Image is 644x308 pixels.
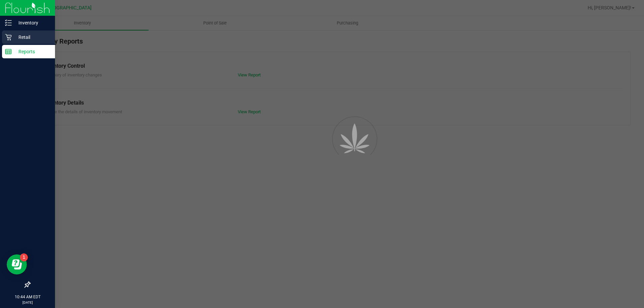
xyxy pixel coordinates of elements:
[3,300,52,305] p: [DATE]
[12,48,52,56] p: Reports
[5,19,12,26] inline-svg: Inventory
[5,34,12,41] inline-svg: Retail
[12,19,52,27] p: Inventory
[12,33,52,41] p: Retail
[7,254,27,274] iframe: Resource center
[20,253,28,261] iframe: Resource center unread badge
[3,294,52,300] p: 10:44 AM EDT
[5,48,12,55] inline-svg: Reports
